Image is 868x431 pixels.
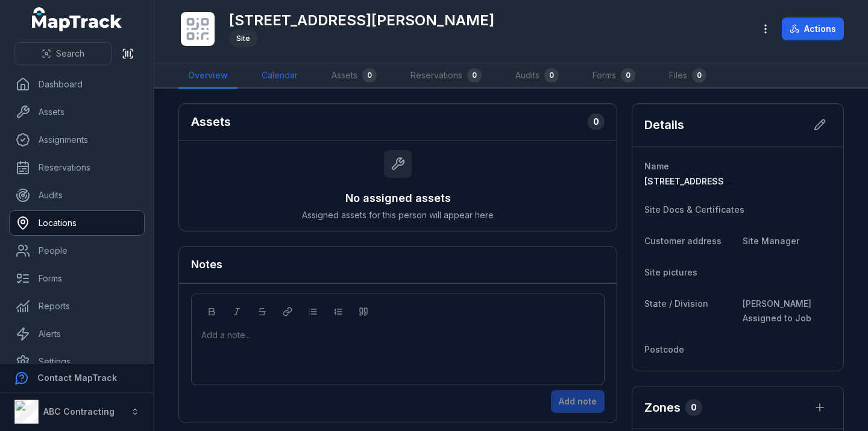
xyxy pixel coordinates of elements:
[322,63,386,89] a: Assets0
[644,204,744,215] span: Site Docs & Certificates
[345,190,451,207] h3: No assigned assets
[56,48,84,60] span: Search
[10,322,144,346] a: Alerts
[644,267,697,277] span: Site pictures
[14,42,112,65] button: Search
[644,399,681,416] h2: Zones
[10,156,144,180] a: Reservations
[644,161,669,171] span: Name
[10,128,144,152] a: Assignments
[10,350,144,374] a: Settings
[685,399,702,416] div: 0
[229,30,257,47] div: Site
[644,116,684,133] h2: Details
[692,68,706,83] div: 0
[644,298,708,309] span: State / Division
[583,63,645,89] a: Forms0
[659,63,716,89] a: Files0
[644,344,684,354] span: Postcode
[229,11,494,30] h1: [STREET_ADDRESS][PERSON_NAME]
[743,298,811,323] span: [PERSON_NAME] Assigned to Job
[644,176,797,186] span: [STREET_ADDRESS][PERSON_NAME]
[743,236,799,246] span: Site Manager
[43,406,115,417] strong: ABC Contracting
[191,113,231,130] h2: Assets
[362,68,377,83] div: 0
[10,183,144,207] a: Audits
[10,72,144,96] a: Dashboard
[588,113,605,130] div: 0
[782,17,844,40] button: Actions
[544,68,559,83] div: 0
[37,373,117,383] strong: Contact MapTrack
[10,100,144,124] a: Assets
[506,63,568,89] a: Audits0
[621,68,635,83] div: 0
[10,239,144,263] a: People
[302,209,494,221] span: Assigned assets for this person will appear here
[467,68,482,83] div: 0
[10,266,144,291] a: Forms
[401,63,491,89] a: Reservations0
[10,294,144,318] a: Reports
[191,256,222,273] h3: Notes
[252,63,307,89] a: Calendar
[644,236,722,246] span: Customer address
[178,63,237,89] a: Overview
[10,211,144,235] a: Locations
[32,7,122,31] a: MapTrack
